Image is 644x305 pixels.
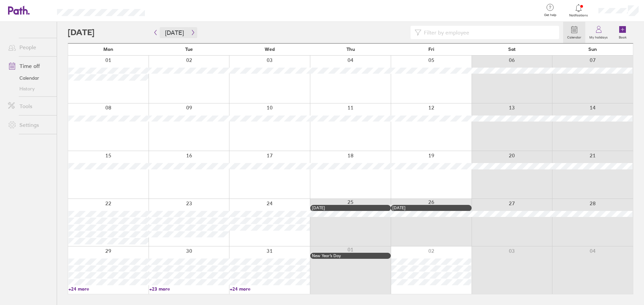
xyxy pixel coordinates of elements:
div: [DATE] [312,206,389,210]
span: Get help [539,13,561,17]
div: New Year’s Day [312,253,389,258]
span: Sun [588,47,597,52]
span: Sat [508,47,516,52]
a: Settings [3,118,57,132]
span: Fri [428,47,434,52]
a: Calendar [563,22,585,43]
label: Calendar [563,33,585,40]
a: +23 more [149,286,229,292]
span: Wed [265,47,275,52]
a: +24 more [230,286,310,292]
label: Book [615,33,631,40]
a: My holidays [585,22,612,43]
div: [DATE] [392,206,470,210]
a: Time off [3,59,57,73]
a: Notifications [568,3,590,17]
a: Calendar [3,73,57,83]
button: [DATE] [160,27,189,38]
a: History [3,83,57,94]
span: Notifications [568,13,590,17]
a: Book [612,22,633,43]
a: Tools [3,99,57,113]
span: Tue [185,47,193,52]
span: Thu [346,47,355,52]
input: Filter by employee [421,26,555,39]
label: My holidays [585,33,612,40]
a: People [3,41,57,54]
span: Mon [103,47,113,52]
a: +24 more [68,286,149,292]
